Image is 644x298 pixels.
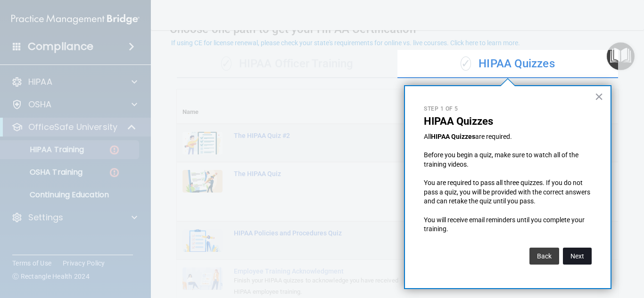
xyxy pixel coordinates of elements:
[424,216,592,234] p: You will receive email reminders until you complete your training.
[529,248,559,265] button: Back
[424,133,431,140] span: All
[475,133,512,140] span: are required.
[424,178,592,206] p: You are required to pass all three quizzes. If you do not pass a quiz, you will be provided with ...
[607,42,635,70] button: Open Resource Center
[424,115,592,128] p: HIPAA Quizzes
[424,151,592,169] p: Before you begin a quiz, make sure to watch all of the training videos.
[397,50,618,78] div: HIPAA Quizzes
[563,248,592,265] button: Next
[461,56,471,71] span: ✓
[594,89,603,104] button: Close
[431,133,475,140] strong: HIPAA Quizzes
[424,105,592,113] p: Step 1 of 5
